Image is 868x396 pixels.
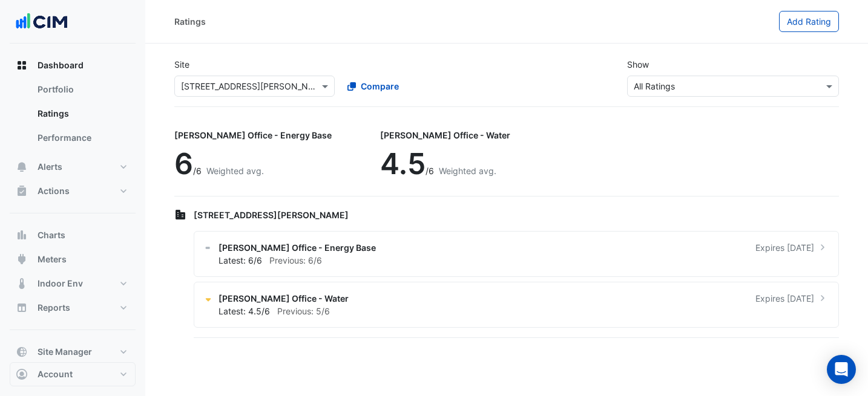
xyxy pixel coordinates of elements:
button: Site Manager [10,340,136,364]
span: Meters [38,253,67,265]
span: Dashboard [38,59,84,71]
label: Site [174,58,189,71]
span: Actions [38,185,70,197]
button: Account [10,362,136,386]
span: Add Rating [787,16,831,27]
span: Previous: 6/6 [269,255,322,265]
span: /6 [426,166,434,176]
span: Account [38,368,73,380]
span: [PERSON_NAME] Office - Water [219,292,349,305]
span: Reports [38,302,70,314]
div: Dashboard [10,77,136,155]
button: Compare [340,76,407,97]
div: [PERSON_NAME] Office - Energy Base [174,129,332,141]
span: Weighted avg. [206,166,264,176]
app-icon: Dashboard [16,59,28,71]
span: Indoor Env [38,278,83,290]
button: Actions [10,179,136,203]
a: Performance [28,126,136,150]
span: Compare [361,80,399,93]
app-icon: Reports [16,302,28,314]
app-icon: Meters [16,253,28,265]
img: Company Logo [15,10,69,34]
span: Latest: 6/6 [219,255,262,265]
button: Reports [10,296,136,320]
button: Indoor Env [10,271,136,296]
button: Alerts [10,155,136,179]
span: Weighted avg. [439,166,496,176]
label: Show [627,58,649,71]
span: [PERSON_NAME] Office - Energy Base [219,241,376,254]
app-icon: Alerts [16,161,28,173]
span: Expires [DATE] [755,292,814,305]
app-icon: Charts [16,229,28,241]
div: [PERSON_NAME] Office - Water [380,129,510,141]
app-icon: Indoor Env [16,278,28,290]
a: Ratings [28,102,136,126]
span: Expires [DATE] [755,241,814,254]
button: Dashboard [10,53,136,77]
a: Portfolio [28,77,136,102]
span: [STREET_ADDRESS][PERSON_NAME] [194,210,349,220]
app-icon: Actions [16,185,28,197]
span: /6 [193,166,202,176]
button: Meters [10,247,136,271]
span: Charts [38,229,65,241]
span: 4.5 [380,146,426,181]
div: Open Intercom Messenger [827,355,856,384]
span: Alerts [38,161,62,173]
button: Add Rating [779,11,839,32]
span: 6 [174,146,193,181]
span: Site Manager [38,346,92,358]
span: Latest: 4.5/6 [219,306,270,316]
app-icon: Site Manager [16,346,28,358]
span: Previous: 5/6 [277,306,330,316]
div: Ratings [174,15,206,28]
button: Charts [10,223,136,247]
